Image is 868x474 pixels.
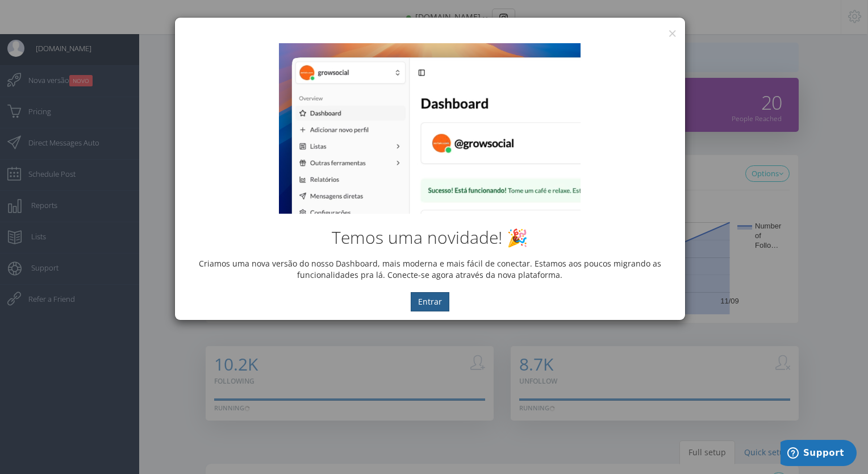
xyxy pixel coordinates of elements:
[183,228,677,247] h2: Temos uma novidade! 🎉
[668,26,677,41] button: ×
[183,258,677,281] p: Criamos uma nova versão do nosso Dashboard, mais moderna e mais fácil de conectar. Estamos aos po...
[781,440,857,468] iframe: Öffnet ein Widget, in dem Sie weitere Informationen finden
[411,292,449,311] button: Entrar
[279,43,580,214] img: New Dashboard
